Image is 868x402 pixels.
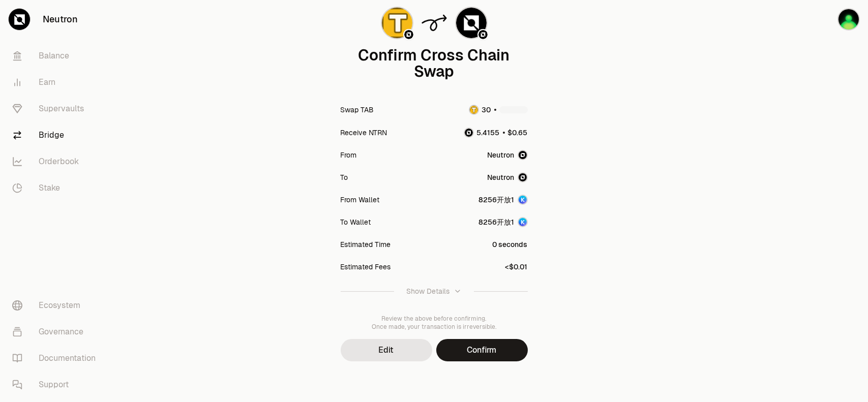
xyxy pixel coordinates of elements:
[341,172,348,182] div: To
[4,175,110,201] a: Stake
[404,30,413,39] img: Neutron Logo
[4,69,110,96] a: Earn
[488,172,515,182] span: Neutron
[479,217,515,227] div: 8256开放1
[470,106,478,114] img: TAB Logo
[341,339,432,361] button: Edit
[382,8,412,38] img: TAB Logo
[436,339,528,361] button: Confirm
[341,105,374,115] div: Swap TAB
[465,129,473,137] img: NTRN Logo
[479,217,528,227] button: 8256开放1
[456,8,487,38] img: NTRN Logo
[837,8,860,30] img: 8256开放1
[518,150,528,160] img: Neutron Logo
[488,150,515,160] span: Neutron
[4,372,110,398] a: Support
[4,345,110,372] a: Documentation
[4,96,110,122] a: Supervaults
[406,286,450,296] div: Show Details
[341,128,387,138] div: Receive NTRN
[341,262,391,272] div: Estimated Fees
[341,195,380,205] div: From Wallet
[4,292,110,319] a: Ecosystem
[341,315,528,331] div: Review the above before confirming. Once made, your transaction is irreversible.
[479,195,515,205] div: 8256开放1
[518,217,528,227] img: Account Image
[4,43,110,69] a: Balance
[341,239,391,250] div: Estimated Time
[341,278,528,304] button: Show Details
[518,172,528,182] img: Neutron Logo
[479,195,528,205] button: 8256开放1
[518,195,528,205] img: Account Image
[4,122,110,148] a: Bridge
[341,47,528,80] div: Confirm Cross Chain Swap
[341,150,357,160] div: From
[4,148,110,175] a: Orderbook
[4,319,110,345] a: Governance
[478,30,488,39] img: Neutron Logo
[341,217,371,227] div: To Wallet
[505,262,528,272] div: <$0.01
[493,239,528,250] div: 0 seconds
